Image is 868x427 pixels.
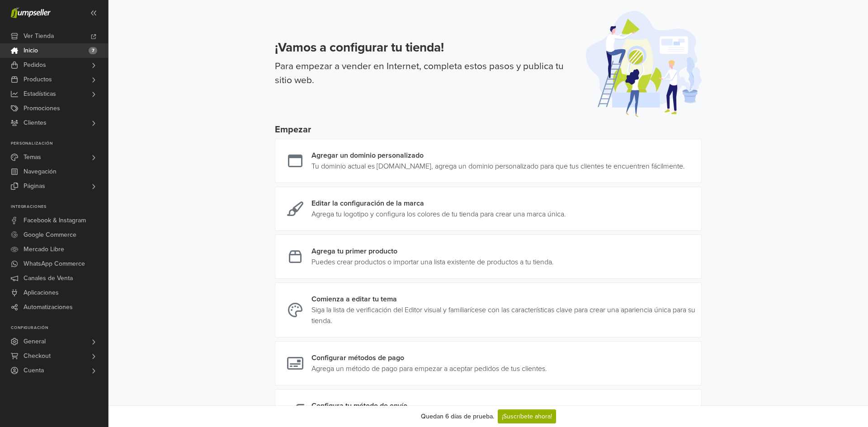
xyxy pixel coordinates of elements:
div: Quedan 6 días de prueba. [421,412,494,421]
h5: Empezar [275,124,702,135]
span: 7 [89,47,97,54]
span: Productos [24,72,52,87]
span: Checkout [24,349,51,363]
span: Pedidos [24,58,46,72]
span: Mercado Libre [24,242,64,257]
span: Aplicaciones [24,286,59,300]
p: Configuración [11,325,108,331]
span: Canales de Venta [24,271,73,286]
span: General [24,334,46,349]
span: Temas [24,150,41,164]
span: Cuenta [24,363,44,378]
p: Personalización [11,141,108,146]
a: ¡Suscríbete ahora! [498,409,556,423]
span: Navegación [24,164,57,179]
span: Estadísticas [24,87,56,101]
span: Automatizaciones [24,300,73,314]
span: Promociones [24,101,60,116]
h3: ¡Vamos a configurar tu tienda! [275,40,575,56]
span: Ver Tienda [24,29,54,43]
span: WhatsApp Commerce [24,257,85,271]
span: Facebook & Instagram [24,213,86,228]
span: Clientes [24,116,47,130]
span: Google Commerce [24,228,76,242]
span: Inicio [24,43,38,58]
p: Integraciones [11,204,108,210]
img: onboarding-illustration-afe561586f57c9d3ab25.svg [586,11,702,117]
span: Páginas [24,179,45,193]
p: Para empezar a vender en Internet, completa estos pasos y publica tu sitio web. [275,59,575,88]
